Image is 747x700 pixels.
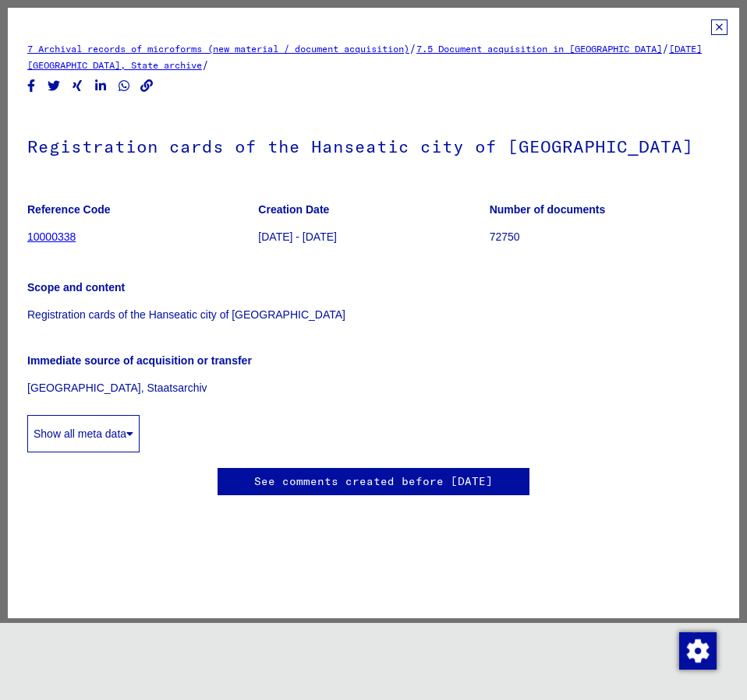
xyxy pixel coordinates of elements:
[27,203,111,216] b: Reference Code
[490,203,606,216] b: Number of documents
[662,41,669,55] span: /
[139,76,155,96] button: Copy link
[679,632,717,670] img: Change consent
[409,41,416,55] span: /
[258,203,329,216] b: Creation Date
[69,76,86,96] button: Share on Xing
[27,230,76,243] a: 10000338
[27,43,409,55] a: 7 Archival records of microforms (new material / document acquisition)
[27,380,720,396] p: [GEOGRAPHIC_DATA], Staatsarchiv
[416,43,662,55] a: 7.5 Document acquisition in [GEOGRAPHIC_DATA]
[46,76,62,96] button: Share on Twitter
[254,473,493,490] a: See comments created before [DATE]
[27,415,140,452] button: Show all meta data
[23,76,40,96] button: Share on Facebook
[27,281,125,294] b: Scope and content
[490,229,720,245] p: 72750
[202,58,209,72] span: /
[27,354,252,367] b: Immediate source of acquisition or transfer
[93,76,109,96] button: Share on LinkedIn
[678,631,716,669] div: Change consent
[258,229,488,245] p: [DATE] - [DATE]
[116,76,133,96] button: Share on WhatsApp
[27,111,720,179] h1: Registration cards of the Hanseatic city of [GEOGRAPHIC_DATA]
[27,307,720,323] p: Registration cards of the Hanseatic city of [GEOGRAPHIC_DATA]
